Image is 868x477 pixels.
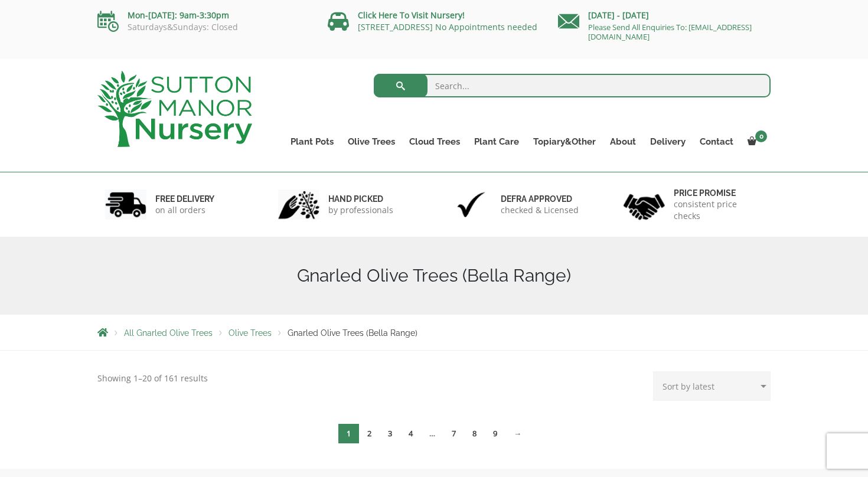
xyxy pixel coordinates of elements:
img: 1.jpg [105,190,146,220]
a: [STREET_ADDRESS] No Appointments needed [358,21,537,32]
span: Page 1 [338,424,359,443]
h6: FREE DELIVERY [155,194,214,204]
a: About [603,133,643,150]
p: Mon-[DATE]: 9am-3:30pm [97,8,310,22]
img: logo [97,71,252,147]
h6: Price promise [674,188,763,198]
h6: Defra approved [501,194,579,204]
h6: hand picked [328,194,393,204]
a: Plant Pots [283,133,341,150]
select: Shop order [653,371,771,401]
a: Page 9 [485,424,505,443]
p: [DATE] - [DATE] [558,8,771,22]
a: Delivery [643,133,693,150]
p: by professionals [328,204,393,216]
a: Olive Trees [341,133,402,150]
a: All Gnarled Olive Trees [124,328,213,338]
a: Page 7 [443,424,464,443]
a: Plant Care [467,133,526,150]
img: 4.jpg [624,187,665,223]
nav: Breadcrumbs [97,328,771,337]
a: Cloud Trees [402,133,467,150]
a: Page 4 [400,424,421,443]
a: Page 3 [380,424,400,443]
a: 0 [740,133,771,150]
p: checked & Licensed [501,204,579,216]
span: Gnarled Olive Trees (Bella Range) [288,328,417,338]
input: Search... [374,74,771,97]
a: → [505,424,530,443]
span: … [421,424,443,443]
a: Page 2 [359,424,380,443]
a: Page 8 [464,424,485,443]
a: Olive Trees [229,328,272,338]
p: Showing 1–20 of 161 results [97,371,208,385]
a: Topiary&Other [526,133,603,150]
span: 0 [755,130,767,142]
nav: Product Pagination [97,423,771,448]
p: Saturdays&Sundays: Closed [97,22,310,32]
h1: Gnarled Olive Trees (Bella Range) [97,265,771,286]
img: 2.jpg [278,190,319,220]
a: Click Here To Visit Nursery! [358,9,465,21]
a: Contact [693,133,740,150]
img: 3.jpg [451,190,492,220]
p: on all orders [155,204,214,216]
a: Please Send All Enquiries To: [EMAIL_ADDRESS][DOMAIN_NAME] [588,22,752,42]
p: consistent price checks [674,198,763,222]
